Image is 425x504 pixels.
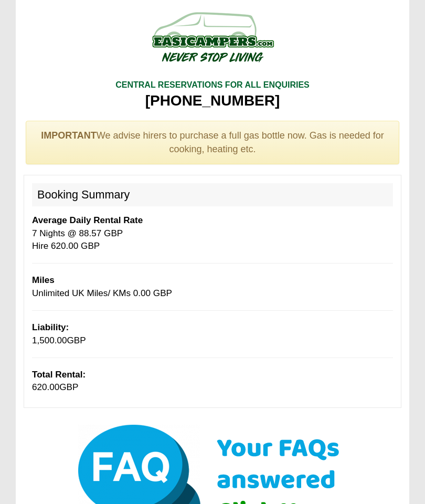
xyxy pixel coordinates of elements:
[32,335,67,345] span: 1,500.00
[115,79,310,91] div: CENTRAL RESERVATIONS FOR ALL ENQUIRIES
[41,130,97,141] strong: IMPORTANT
[32,382,59,392] span: 620.00
[32,215,143,225] b: Average Daily Rental Rate
[32,183,393,206] h2: Booking Summary
[115,91,310,110] div: [PHONE_NUMBER]
[26,121,400,164] div: We advise hirers to purchase a full gas bottle now. Gas is needed for cooking, heating etc.
[32,370,86,380] b: Total Rental:
[32,369,393,394] p: GBP
[32,322,69,332] b: Liability:
[113,8,312,66] img: campers-checkout-logo.png
[32,274,393,300] p: Unlimited UK Miles/ KMs 0.00 GBP
[32,275,55,285] b: Miles
[32,214,393,253] p: 7 Nights @ 88.57 GBP Hire 620.00 GBP
[32,321,393,347] p: GBP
